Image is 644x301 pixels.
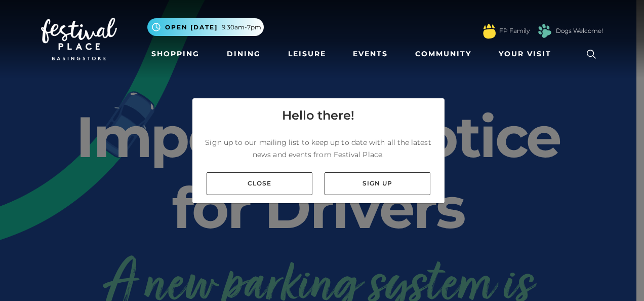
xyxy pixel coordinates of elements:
[165,23,218,32] span: Open [DATE]
[284,45,330,63] a: Leisure
[495,45,560,63] a: Your Visit
[282,106,354,125] h4: Hello there!
[499,49,551,59] span: Your Visit
[556,26,603,35] a: Dogs Welcome!
[200,136,436,161] p: Sign up to our mailing list to keep up to date with all the latest news and events from Festival ...
[147,18,264,36] button: Open [DATE] 9.30am-7pm
[411,45,475,63] a: Community
[349,45,392,63] a: Events
[222,23,261,32] span: 9.30am-7pm
[223,45,265,63] a: Dining
[41,18,117,60] img: Festival Place Logo
[499,26,530,35] a: FP Family
[325,172,430,195] a: Sign up
[147,45,204,63] a: Shopping
[207,172,312,195] a: Close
